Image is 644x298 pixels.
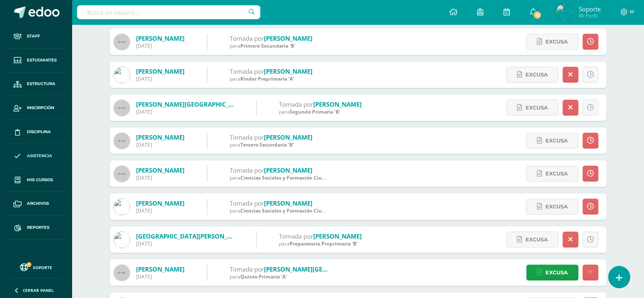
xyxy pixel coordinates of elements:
span: Ciencias Sociales y Formación Ciudadana Tercero Secundaria 'A' [240,207,395,214]
span: Excusa [545,265,568,280]
a: Estructura [7,72,65,96]
span: Inscripción [27,105,54,111]
img: 5a27d97d7e45eb5b7870a5c093aedd6a.png [114,67,130,83]
a: Excusa [526,133,578,149]
a: [PERSON_NAME] [136,67,185,75]
a: Excusa [526,34,578,50]
span: Tomada por [230,265,264,273]
a: Asistencia [7,144,65,168]
span: Excusa [545,199,568,214]
img: 60x60 [114,166,130,182]
div: [DATE] [136,108,234,115]
span: Kinder Preprimaria 'A' [240,75,294,82]
div: para [279,108,362,115]
span: Tomada por [279,100,313,108]
span: Tomada por [230,199,264,207]
a: [PERSON_NAME][GEOGRAPHIC_DATA] [264,265,375,273]
a: [PERSON_NAME] [136,265,185,273]
img: ea8437c30e305a5a6d663544a07c8d36.png [556,4,572,20]
a: Archivos [7,192,65,216]
a: [PERSON_NAME] [136,34,185,42]
span: Mi Perfil [578,12,600,19]
a: [GEOGRAPHIC_DATA][PERSON_NAME] [136,232,247,240]
div: [DATE] [136,141,185,148]
div: para [230,141,312,148]
a: Disciplina [7,120,65,144]
span: 12 [533,11,542,20]
div: para [279,240,362,247]
span: Asistencia [27,153,52,159]
a: [PERSON_NAME] [264,199,312,207]
span: Disciplina [27,129,51,135]
span: Ciencias Sociales y Formación Ciudadana Tercero Secundaria 'A' [240,174,395,181]
a: [PERSON_NAME] [313,232,362,240]
span: Archivos [27,200,49,207]
a: Excusa [526,199,578,215]
div: para [230,207,327,214]
img: b51bc4c8b54656d94df6cb7990b39ecc.png [114,232,130,248]
input: Busca un usuario... [77,5,260,19]
div: [DATE] [136,174,185,181]
span: Excusa [545,166,568,181]
span: Mis cursos [27,177,53,183]
span: Tomada por [230,34,264,42]
a: [PERSON_NAME] [264,34,312,42]
span: Excusa [525,100,548,115]
span: Tomada por [279,232,313,240]
a: [PERSON_NAME] [136,166,185,174]
span: Excusa [545,34,568,49]
a: Soporte [10,261,62,272]
span: Excusa [545,133,568,148]
span: Tercero Secundaria 'B' [240,141,294,148]
a: [PERSON_NAME][GEOGRAPHIC_DATA] [136,100,247,108]
a: [PERSON_NAME] [264,133,312,141]
div: [DATE] [136,273,185,280]
a: [PERSON_NAME] [136,133,185,141]
a: Excusa [506,67,558,83]
div: [DATE] [136,240,234,247]
span: Tomada por [230,67,264,75]
span: Soporte [33,265,52,270]
span: Staff [27,33,40,39]
div: [DATE] [136,207,185,214]
img: 60x60 [114,265,130,281]
span: Tomada por [230,133,264,141]
a: Reportes [7,216,65,240]
span: Quinto Primaria 'A' [240,273,287,280]
a: Estudiantes [7,48,65,72]
img: 60x60 [114,34,130,50]
a: [PERSON_NAME] [264,166,312,174]
span: Estructura [27,81,55,87]
span: Estudiantes [27,57,57,64]
span: Preparatoria Preprimaria 'B' [290,240,358,247]
div: para [230,75,312,82]
div: [DATE] [136,42,185,49]
img: e350dbb6bf83f7dd130a7dae27016d7a.png [114,199,130,215]
img: 60x60 [114,133,130,149]
span: Primero Secundaria 'B' [240,42,295,49]
a: [PERSON_NAME] [264,67,312,75]
div: para [230,42,312,49]
a: Excusa [526,166,578,182]
a: [PERSON_NAME] [136,199,185,207]
a: Inscripción [7,96,65,120]
span: Cerrar panel [23,287,54,293]
span: Reportes [27,224,49,231]
span: Soporte [578,5,600,13]
span: Tomada por [230,166,264,174]
div: [DATE] [136,75,185,82]
div: para [230,273,327,280]
span: Excusa [525,67,548,82]
a: Staff [7,24,65,48]
div: para [230,174,327,181]
a: [PERSON_NAME] [313,100,362,108]
a: Mis cursos [7,168,65,192]
a: Excusa [526,265,578,280]
span: Excusa [525,232,548,247]
a: Excusa [506,100,558,116]
img: 60x60 [114,100,130,116]
span: Segundo Primaria 'B' [290,108,340,115]
a: Excusa [506,232,558,248]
